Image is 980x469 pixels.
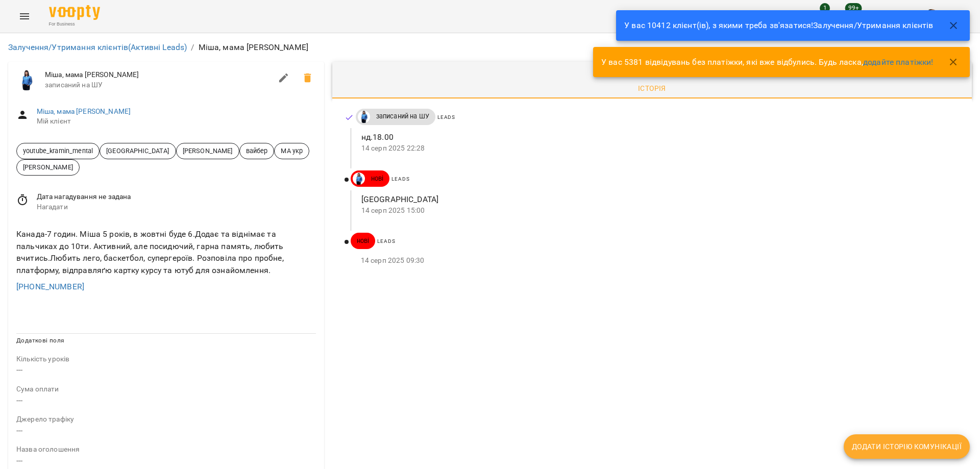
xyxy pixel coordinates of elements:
[624,19,933,32] p: У вас 10412 клієнт(ів), з якими треба зв'язатися!
[8,41,972,54] nav: breadcrumb
[49,21,100,28] span: For Business
[601,56,933,68] p: У вас 5381 відвідувань без платіжки, які вже відбулись. Будь ласка,
[49,5,100,20] img: Voopty Logo
[16,282,84,291] a: [PHONE_NUMBER]
[370,112,435,121] span: записаний на ШУ
[820,3,830,13] span: 1
[37,116,316,127] span: Мій клієнт
[16,445,316,455] p: field-description
[863,57,934,67] a: додайте платіжки!
[844,434,970,459] button: Додати історію комунікації
[12,4,37,29] button: Menu
[100,146,176,156] span: [GEOGRAPHIC_DATA]
[391,176,409,182] span: Leads
[37,107,131,115] a: Міша, мама [PERSON_NAME]
[361,143,955,154] p: 14 серп 2025 22:28
[845,3,862,13] span: 99+
[37,202,316,212] span: Нагадати
[17,162,79,172] span: [PERSON_NAME]
[353,172,365,185] img: Дащенко Аня
[852,440,962,453] span: Додати історію комунікації
[361,193,955,206] p: [GEOGRAPHIC_DATA]
[16,384,316,394] p: field-description
[177,146,239,156] span: [PERSON_NAME]
[356,111,370,123] a: Дащенко Аня
[16,337,64,344] span: Додаткові поля
[191,41,194,54] li: /
[16,394,316,407] p: ---
[361,206,955,216] p: 14 серп 2025 15:00
[358,111,370,123] img: Дащенко Аня
[240,146,274,156] span: вайбер
[351,236,376,245] span: нові
[377,238,395,244] span: Leads
[8,42,187,52] a: Залучення/Утримання клієнтів(Активні Leads)
[437,114,455,120] span: Leads
[14,226,318,278] div: Канада-7 годин. Міша 5 років, в жовтні буде 6.Додає та віднімає та пальчиках до 10ти. Активний, а...
[16,354,316,364] p: field-description
[16,364,316,376] p: ---
[638,82,666,94] div: Історія
[351,172,365,185] a: Дащенко Аня
[45,70,272,80] span: Міша, мама [PERSON_NAME]
[199,41,309,54] p: Міша, мама [PERSON_NAME]
[16,425,316,437] p: ---
[361,131,955,143] p: нд.18.00
[16,70,37,90] img: Дащенко Аня
[16,414,316,425] p: field-description
[361,256,955,266] p: 14 серп 2025 09:30
[37,192,316,202] span: Дата нагадування не задана
[275,146,309,156] span: МА укр
[16,455,316,467] p: ---
[45,80,272,90] span: записаний на ШУ
[813,20,933,30] a: Залучення/Утримання клієнтів
[365,174,390,183] span: нові
[17,146,99,156] span: youtube_kramin_mental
